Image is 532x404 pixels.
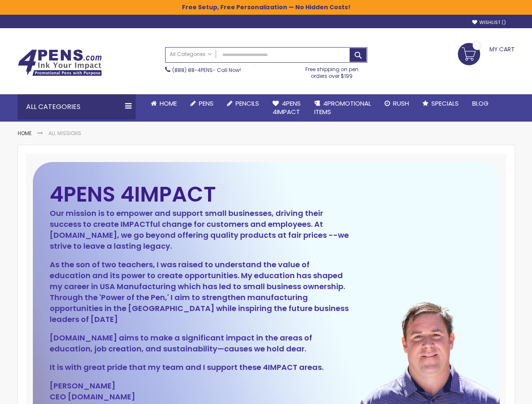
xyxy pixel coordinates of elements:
a: 4Pens4impact [266,94,307,122]
strong: All Missions [48,130,81,137]
a: 4PROMOTIONALITEMS [307,94,378,122]
span: Pencils [235,99,259,108]
span: 4PROMOTIONAL ITEMS [314,99,371,116]
div: All Categories [18,94,136,120]
span: 4Pens 4impact [273,99,301,116]
a: Wishlist [472,19,506,26]
span: Blog [472,99,489,108]
span: Pens [199,99,214,108]
a: Home [144,94,184,113]
span: Rush [393,99,409,108]
span: Home [160,99,177,108]
p: It is with great pride that my team and I support these 4IMPACT areas. [50,362,350,373]
a: Pens [184,94,220,113]
div: Free shipping on pen orders over $199 [297,63,367,80]
a: Home [18,130,32,137]
span: - Call Now! [172,66,241,74]
span: Specials [431,99,459,108]
p: [PERSON_NAME] CEO [DOMAIN_NAME] [50,380,350,402]
p: Our mission is to empower and support small businesses, driving their success to create IMPACTful... [50,208,350,252]
a: Rush [378,94,416,113]
a: Specials [416,94,465,113]
p: As the son of two teachers, I was raised to understand the value of education and its power to cr... [50,259,350,325]
img: 4Pens Custom Pens and Promotional Products [18,49,102,76]
a: (888) 88-4PENS [172,66,213,74]
span: All Categories [170,51,212,58]
h2: 4PENS 4IMPACT [50,187,350,202]
a: Pencils [220,94,266,113]
p: [DOMAIN_NAME] aims to make a significant impact in the areas of education, job creation, and sust... [50,332,350,354]
a: Blog [465,94,495,113]
a: All Categories [166,48,216,61]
